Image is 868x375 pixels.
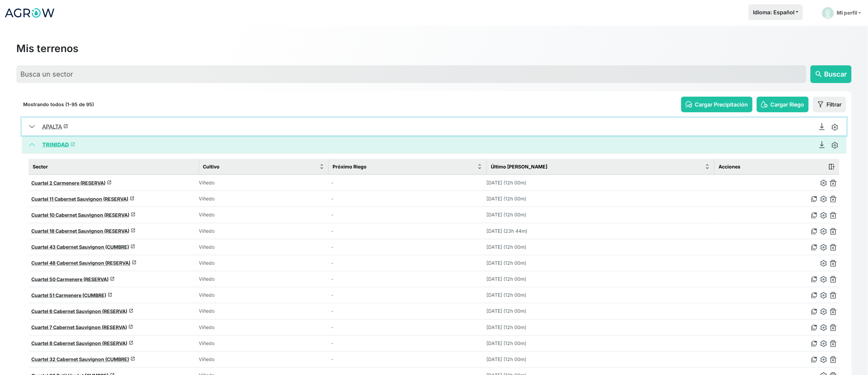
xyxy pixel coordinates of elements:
[487,191,714,207] td: [DATE] (12h 00m)
[830,196,837,202] img: delete
[128,324,133,329] span: launch
[487,255,714,271] td: [DATE] (12h 00m)
[331,324,369,331] p: -
[820,308,827,315] img: edit
[830,276,837,283] img: delete
[31,212,135,218] a: Cuartel 10 Cabernet Sauvignon (RESERVA)launch
[31,244,135,250] a: Cuartel 43 Cabernet Sauvignon (CUMBRE)launch
[820,260,827,267] img: edit
[199,335,328,351] td: Viñedo
[681,97,753,112] button: Cargar Precipitación
[199,287,328,303] td: Viñedo
[761,101,768,108] img: irrigation-config
[31,292,106,298] span: Cuartel 51 Carmenere (CUMBRE)
[31,292,112,298] a: Cuartel 51 Carmenere (CUMBRE)launch
[199,271,328,287] td: Viñedo
[199,191,328,207] td: Viñedo
[31,260,136,266] a: Cuartel 48 Cabernet Sauvignon (RESERVA)launch
[203,163,220,170] span: Cultivo
[31,308,127,314] span: Cuartel 6 Cabernet Sauvignon (RESERVA)
[820,292,827,299] img: edit
[820,356,827,363] img: edit
[4,4,55,21] img: Agrow Analytics
[811,324,818,331] img: group
[686,101,692,108] img: rain-config
[31,260,130,266] span: Cuartel 48 Cabernet Sauvignon (RESERVA)
[811,340,818,347] img: group
[131,212,135,217] span: launch
[331,276,369,282] p: -
[130,196,134,201] span: launch
[820,180,827,186] img: edit
[31,228,129,234] span: Cuartel 18 Cabernet Sauvignon (RESERVA)
[813,97,846,112] button: Filtrar
[832,142,838,149] img: edit
[832,124,838,131] img: edit
[70,142,75,147] span: launch
[491,163,547,170] span: Último [PERSON_NAME]
[487,303,714,319] td: [DATE] (12h 00m)
[16,42,78,54] h2: Mis terrenos
[830,228,837,235] img: delete
[477,164,482,169] img: sort
[16,65,806,83] input: Busca un sector
[331,195,369,202] p: -
[830,292,837,299] img: delete
[31,276,115,282] a: Cuartel 50 Carmenere (RESERVA)launch
[42,123,68,130] a: APALTAlaunch
[487,351,714,367] td: [DATE] (12h 00m)
[757,97,809,112] button: Cargar Riego
[110,276,115,281] span: launch
[108,292,112,297] span: launch
[22,136,847,153] button: TRINIDADlaunch
[130,356,135,361] span: launch
[31,324,127,330] span: Cuartel 7 Cabernet Sauvignon (RESERVA)
[830,340,837,347] img: delete
[331,244,369,250] p: -
[31,180,112,186] a: Cuartel 2 Carmenere (RESERVA)launch
[331,260,369,266] p: -
[199,319,328,335] td: Viñedo
[811,356,818,363] img: group
[819,4,864,22] a: Mi perfil
[333,163,367,170] span: Próximo Riego
[129,308,133,313] span: launch
[31,324,133,330] a: Cuartel 7 Cabernet Sauvignon (RESERVA)launch
[331,179,369,186] p: -
[811,228,818,235] img: group
[811,212,818,219] img: group
[820,228,827,235] img: edit
[199,255,328,271] td: Viñedo
[42,141,75,148] a: TRINIDADlaunch
[199,303,328,319] td: Viñedo
[331,292,369,298] p: -
[33,163,48,170] span: Sector
[31,276,109,282] span: Cuartel 50 Carmenere (RESERVA)
[331,308,369,314] p: -
[811,292,818,299] img: group
[487,271,714,287] td: [DATE] (12h 00m)
[749,4,803,20] button: Idioma: Español
[130,244,135,249] span: launch
[820,212,827,219] img: edit
[487,239,714,255] td: [DATE] (12h 00m)
[331,356,369,363] p: -
[31,228,135,234] a: Cuartel 18 Cabernet Sauvignon (RESERVA)launch
[820,324,827,331] img: edit
[31,356,135,362] a: Cuartel 32 Cabernet Sauvignon (CUMBRE)launch
[487,287,714,303] td: [DATE] (12h 00m)
[22,118,847,135] button: APALTAlaunch
[830,212,837,219] img: delete
[705,164,710,169] img: sort
[23,101,94,108] p: Mostrando todos (1-95 de 95)
[199,239,328,255] td: Viñedo
[830,244,837,251] img: delete
[129,340,133,345] span: launch
[199,207,328,223] td: Viñedo
[695,100,748,109] span: Cargar Precipitación
[820,244,827,251] img: edit
[199,223,328,239] td: Viñedo
[829,163,835,170] img: action
[331,228,369,234] p: -
[830,308,837,315] img: delete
